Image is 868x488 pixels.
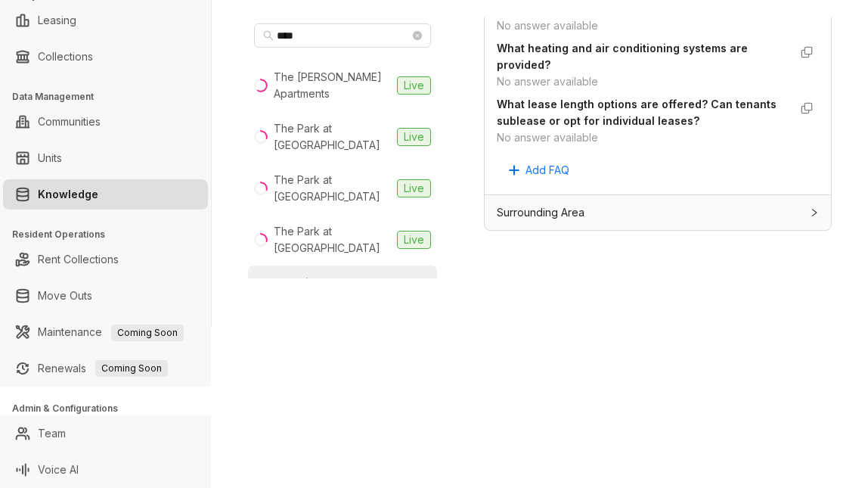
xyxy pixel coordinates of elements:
[397,231,431,249] span: Live
[38,418,66,449] a: Team
[3,317,208,347] li: Maintenance
[497,73,789,90] div: No answer available
[274,223,391,256] div: The Park at [GEOGRAPHIC_DATA]
[12,90,211,104] h3: Data Management
[3,418,208,449] li: Team
[274,275,391,308] div: The View at [GEOGRAPHIC_DATA]
[274,69,391,102] div: The [PERSON_NAME] Apartments
[12,402,211,415] h3: Admin & Configurations
[3,244,208,275] li: Rent Collections
[525,162,569,179] span: Add FAQ
[38,244,119,275] a: Rent Collections
[12,228,211,241] h3: Resident Operations
[397,179,431,197] span: Live
[397,76,431,95] span: Live
[3,42,208,72] li: Collections
[397,128,431,146] span: Live
[38,5,76,36] a: Leasing
[274,172,391,205] div: The Park at [GEOGRAPHIC_DATA]
[38,179,98,210] a: Knowledge
[3,281,208,311] li: Move Outs
[485,195,831,230] div: Surrounding Area
[413,31,422,40] span: close-circle
[497,98,777,127] strong: What lease length options are offered? Can tenants sublease or opt for individual leases?
[38,455,79,485] a: Voice AI
[38,107,101,137] a: Communities
[38,42,93,72] a: Collections
[3,107,208,137] li: Communities
[3,143,208,173] li: Units
[95,360,168,377] span: Coming Soon
[38,143,62,173] a: Units
[497,129,789,146] div: No answer available
[111,325,184,341] span: Coming Soon
[497,42,748,71] strong: What heating and air conditioning systems are provided?
[38,353,168,384] a: RenewalsComing Soon
[274,120,391,154] div: The Park at [GEOGRAPHIC_DATA]
[810,208,819,217] span: collapsed
[3,179,208,210] li: Knowledge
[3,5,208,36] li: Leasing
[497,158,581,182] button: Add FAQ
[38,281,92,311] a: Move Outs
[263,30,274,41] span: search
[3,353,208,384] li: Renewals
[3,455,208,485] li: Voice AI
[497,17,789,34] div: No answer available
[497,204,584,221] span: Surrounding Area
